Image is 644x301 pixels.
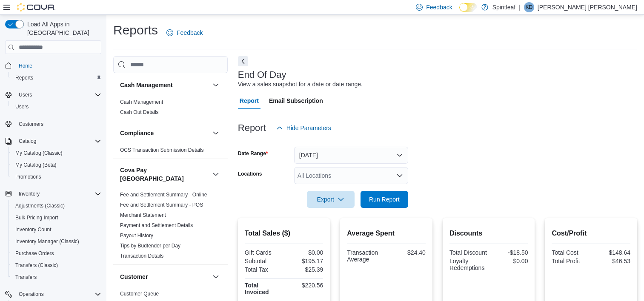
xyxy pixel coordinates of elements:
[9,72,105,84] button: Reports
[12,201,68,211] a: Adjustments (Classic)
[120,242,180,249] span: Tips by Budtender per Day
[120,253,163,259] span: Transaction Details
[211,272,221,282] button: Customer
[120,222,193,229] span: Payment and Settlement Details
[9,247,105,259] button: Purchase Orders
[12,102,32,112] a: Users
[15,250,54,257] span: Purchase Orders
[12,213,101,223] span: Bulk Pricing Import
[347,249,384,263] div: Transaction Average
[15,262,58,269] span: Transfers (Classic)
[245,282,269,295] strong: Total Invoiced
[552,258,589,264] div: Total Profit
[120,99,163,105] a: Cash Management
[245,258,282,264] div: Subtotal
[15,274,37,281] span: Transfers
[113,97,228,121] div: Cash Management
[120,233,153,239] a: Payout History
[120,290,159,297] span: Customer Queue
[9,271,105,283] button: Transfers
[120,212,166,219] span: Merchant Statement
[15,119,47,129] a: Customers
[12,102,101,112] span: Users
[12,248,101,258] span: Purchase Orders
[113,190,228,264] div: Cova Pay [GEOGRAPHIC_DATA]
[593,249,630,256] div: $148.64
[490,258,528,264] div: $0.00
[12,73,37,83] a: Reports
[449,249,487,256] div: Total Discount
[211,128,221,138] button: Compliance
[312,191,349,208] span: Export
[19,291,44,298] span: Operations
[120,109,159,116] span: Cash Out Details
[9,147,105,159] button: My Catalog (Classic)
[238,150,268,157] label: Date Range
[15,202,65,209] span: Adjustments (Classic)
[245,228,323,239] h2: Total Sales ($)
[120,147,204,153] span: OCS Transaction Submission Details
[238,70,286,80] h3: End Of Day
[15,226,52,233] span: Inventory Count
[9,259,105,271] button: Transfers (Classic)
[15,61,36,71] a: Home
[12,224,55,235] a: Inventory Count
[519,2,521,12] p: |
[12,172,45,182] a: Promotions
[449,228,528,239] h2: Discounts
[2,59,105,71] button: Home
[240,92,259,109] span: Report
[449,258,487,271] div: Loyalty Redemptions
[15,103,29,110] span: Users
[211,80,221,90] button: Cash Management
[12,172,101,182] span: Promotions
[120,147,204,153] a: OCS Transaction Submission Details
[2,89,105,101] button: Users
[525,2,532,12] span: KD
[120,273,148,281] h3: Customer
[17,3,55,11] img: Cova
[2,288,105,300] button: Operations
[524,2,534,12] div: Kenneth D L
[113,145,228,159] div: Compliance
[15,90,101,100] span: Users
[15,150,63,156] span: My Catalog (Classic)
[15,119,101,129] span: Customers
[211,169,221,179] button: Cova Pay [GEOGRAPHIC_DATA]
[12,201,101,211] span: Adjustments (Classic)
[238,80,363,89] div: View a sales snapshot for a date or date range.
[15,173,41,180] span: Promotions
[19,190,40,197] span: Inventory
[286,249,323,256] div: $0.00
[120,202,203,208] a: Fee and Settlement Summary - POS
[19,121,43,128] span: Customers
[286,258,323,264] div: $195.17
[19,62,32,69] span: Home
[238,170,262,177] label: Locations
[15,60,101,71] span: Home
[9,212,105,224] button: Bulk Pricing Import
[12,224,101,235] span: Inventory Count
[12,148,101,158] span: My Catalog (Classic)
[120,81,209,89] button: Cash Management
[9,224,105,236] button: Inventory Count
[120,129,209,137] button: Compliance
[538,2,637,12] p: [PERSON_NAME] [PERSON_NAME]
[286,282,323,289] div: $220.56
[19,91,32,98] span: Users
[15,289,101,299] span: Operations
[238,56,248,66] button: Next
[12,160,101,170] span: My Catalog (Beta)
[120,291,159,297] a: Customer Queue
[12,248,57,258] a: Purchase Orders
[459,3,477,12] input: Dark Mode
[552,228,630,239] h2: Cost/Profit
[24,20,101,37] span: Load All Apps in [GEOGRAPHIC_DATA]
[113,22,158,39] h1: Reports
[120,232,153,239] span: Payout History
[9,101,105,113] button: Users
[120,166,209,183] h3: Cova Pay [GEOGRAPHIC_DATA]
[120,81,173,89] h3: Cash Management
[120,212,166,218] a: Merchant Statement
[12,148,66,158] a: My Catalog (Classic)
